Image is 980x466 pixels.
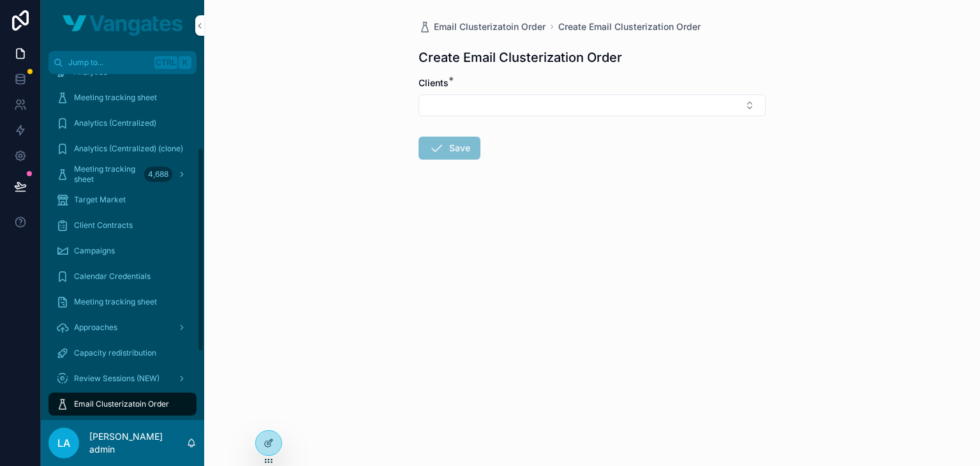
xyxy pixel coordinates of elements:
div: 4,688 [144,167,172,182]
span: Ctrl [154,56,177,69]
a: Analytics (Centralized) [48,112,197,135]
p: [PERSON_NAME] admin [89,430,186,456]
a: Meeting tracking sheet [48,290,197,313]
a: Meeting tracking sheet [48,86,197,109]
a: Email Clusterizatoin Order [419,20,546,33]
a: Capacity redistribution [48,342,197,365]
a: Campaigns [48,239,197,262]
a: Target Market [48,188,197,211]
span: Clients [419,77,449,88]
span: la [57,435,70,451]
h1: Create Email Clusterization Order [419,49,622,66]
div: scrollable content [41,74,204,420]
a: Review Sessions (NEW) [48,367,197,390]
a: Create Email Clusterization Order [558,20,701,33]
span: K [180,57,190,68]
span: Calendar Credentials [74,271,151,282]
span: Analytics (Centralized) (clone) [74,144,183,154]
a: Approaches [48,316,197,339]
span: Analytics (Centralized) [74,118,156,128]
span: Approaches [74,322,117,333]
a: Meeting tracking sheet4,688 [48,163,197,186]
button: Select Button [419,94,766,116]
span: Review Sessions (NEW) [74,373,160,384]
a: Analytics (Centralized) (clone) [48,137,197,160]
span: Client Contracts [74,220,133,230]
button: Jump to...CtrlK [48,51,197,74]
img: App logo [63,15,182,36]
span: Meeting tracking sheet [74,164,139,184]
span: Meeting tracking sheet [74,93,157,103]
span: Email Clusterizatoin Order [74,399,169,409]
span: Jump to... [68,57,149,68]
span: Target Market [74,195,126,205]
span: Meeting tracking sheet [74,297,157,307]
span: Email Clusterizatoin Order [434,20,546,33]
a: Calendar Credentials [48,265,197,288]
a: Email Clusterizatoin Order [48,393,197,416]
span: Capacity redistribution [74,348,156,358]
a: Client Contracts [48,214,197,237]
span: Campaigns [74,246,115,256]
